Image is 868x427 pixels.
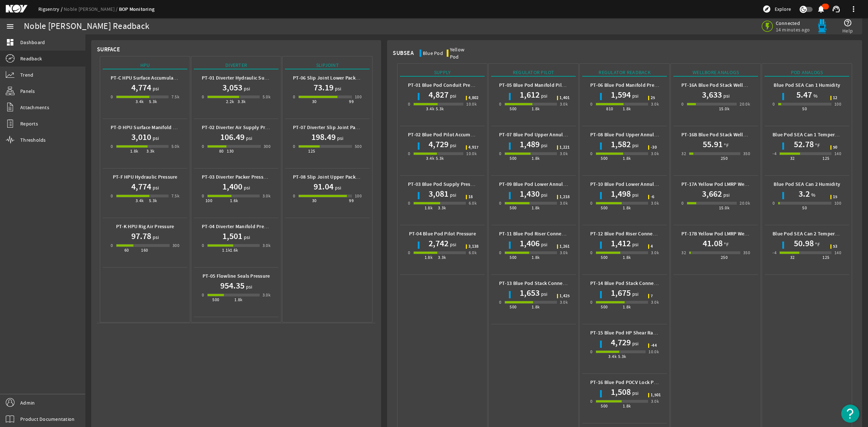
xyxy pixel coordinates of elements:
div: 3.0k [560,299,568,306]
div: 500 [510,105,516,112]
mat-icon: dashboard [6,38,14,47]
a: BOP Monitoring [119,6,155,13]
h1: 1,406 [520,238,540,249]
div: 0 [590,101,592,108]
div: 0 [681,200,684,207]
span: psi [244,283,252,290]
div: 1.8k [623,204,631,212]
div: 5.0k [171,143,180,150]
div: 1.6k [230,197,238,204]
span: psi [540,92,548,99]
span: 50 [833,145,838,150]
h1: 1,594 [611,89,631,101]
mat-icon: support_agent [832,5,841,13]
div: 0 [590,249,592,256]
div: 3.0k [263,192,271,200]
div: 0 [111,143,113,150]
span: psi [151,85,159,92]
b: PT-03 Diverter Packer Pressure [202,174,271,180]
div: 1.8k [532,303,540,311]
h1: 4,729 [611,337,631,348]
b: PT-04 Diverter Manifold Pressure [202,223,276,230]
span: Readback [20,55,42,62]
div: 3.4k [136,98,144,105]
span: psi [631,142,639,149]
mat-icon: menu [6,22,14,31]
b: PT-F HPU Hydraulic Pressure [113,174,178,180]
div: 500 [355,143,362,150]
div: 1.8k [623,155,631,162]
span: °F [723,142,729,149]
div: 130 [227,148,234,155]
b: PT-03 Blue Pod Supply Pressure [408,181,480,188]
div: 32 [681,150,686,157]
div: 0 [111,93,113,101]
h1: 1,489 [520,138,540,150]
div: 500 [601,204,608,212]
h1: 73.19 [314,82,333,93]
h1: 198.49 [311,131,336,143]
div: 0 [590,150,592,157]
div: 30 [312,98,317,105]
span: psi [336,134,344,142]
div: 3.3k [238,98,246,105]
b: PT-13 Blue Pod Stack Connector Regulator Pilot Pressure [499,280,628,287]
b: PT-11 Blue Pod Riser Connector Regulator Pilot Pressure [499,230,627,237]
h1: 1,400 [222,181,242,192]
span: 53 [833,244,838,249]
div: 3.0k [560,200,568,207]
h1: 4,774 [131,181,151,192]
span: psi [540,191,548,198]
div: 1.8k [425,204,433,212]
div: 0 [681,101,684,108]
span: psi [631,290,639,298]
div: 500 [601,155,608,162]
div: Subsea [393,50,414,57]
span: Reports [20,120,38,127]
span: 3,138 [468,244,478,249]
span: psi [242,85,250,92]
div: Slipjoint [285,61,370,69]
b: PT-04 Blue Pod Pilot Pressure [409,230,476,237]
span: Dashboard [20,39,45,46]
h1: 4,774 [131,82,151,93]
span: psi [448,92,456,99]
span: 1,401 [559,96,570,100]
span: psi [333,184,341,191]
div: 1.8k [532,105,540,112]
div: 3.0k [560,150,568,157]
div: 0 [202,291,204,299]
span: Explore [775,5,791,13]
h1: 1,675 [611,287,631,299]
div: 350 [743,150,750,157]
h1: 1,412 [611,238,631,249]
b: PT-D HPU Surface Manifold Pressure [111,124,192,131]
div: 30 [312,197,317,204]
div: 100 [355,192,362,200]
span: psi [151,234,159,241]
div: Blue Pod [423,50,443,57]
div: 3.0k [560,249,568,256]
b: Blue Pod SEA Can 2 Temperature [773,230,847,237]
span: Connected [776,20,810,26]
div: -4 [773,150,776,157]
b: PT-08 Slip Joint Upper Packer Air Pressure [293,174,388,180]
span: psi [448,241,456,248]
b: PT-07 Blue Pod Upper Annular Pilot Pressure [499,131,600,138]
b: PT-17B Yellow Pod LMRP Wellbore Temperature [681,230,788,237]
div: 15.0k [719,204,729,212]
div: 32 [790,254,795,261]
span: 1,501 [651,393,661,397]
div: 3.0k [263,291,271,299]
span: 4,802 [468,96,478,100]
button: Explore [759,3,794,15]
div: 0 [499,299,501,306]
span: 1,218 [559,195,570,199]
h1: 91.04 [314,181,333,192]
div: 1.8k [623,254,631,261]
b: PT-K HPU Rig Air Pressure [116,223,174,230]
div: Supply [400,69,485,77]
span: psi [540,290,548,298]
div: 500 [510,155,516,162]
div: 80 [219,148,224,155]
